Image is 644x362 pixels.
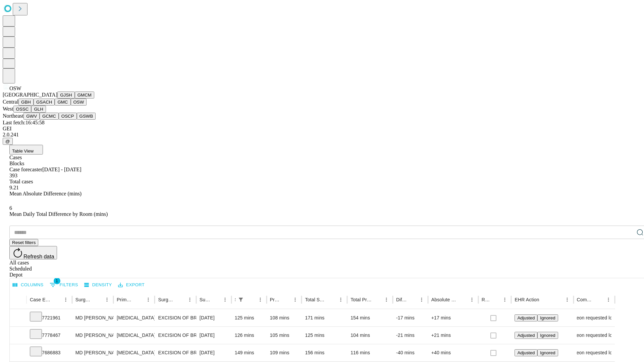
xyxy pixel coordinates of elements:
[566,309,622,326] span: Surgeon requested longer
[336,295,345,304] button: Menu
[23,254,54,259] span: Refresh data
[158,327,193,344] div: EXCISION OF BREAST LESION RADIOLOGICAL MARKER
[3,126,641,132] div: GEI
[176,295,185,304] button: Sort
[540,333,555,338] span: Ignored
[270,297,281,302] div: Predicted In Room Duration
[9,179,33,184] span: Total cases
[577,309,611,326] div: Surgeon requested longer
[117,327,151,344] div: [MEDICAL_DATA]
[540,350,555,355] span: Ignored
[396,297,407,302] div: Difference
[93,295,102,304] button: Sort
[75,92,94,99] button: GMCM
[134,295,144,304] button: Sort
[117,297,133,302] div: Primary Service
[116,280,146,290] button: Export
[515,332,537,339] button: Adjusted
[566,327,622,344] span: Surgeon requested longer
[9,191,82,196] span: Mean Absolute Difference (mins)
[396,344,425,361] div: -40 mins
[537,349,558,356] button: Ignored
[517,315,535,320] span: Adjusted
[270,327,299,344] div: 105 mins
[9,167,42,172] span: Case forecaster
[117,309,151,326] div: [MEDICAL_DATA]
[431,309,475,326] div: +17 mins
[290,295,300,304] button: Menu
[3,92,57,98] span: [GEOGRAPHIC_DATA]
[12,148,34,154] span: Table View
[540,315,555,320] span: Ignored
[270,344,299,361] div: 109 mins
[577,327,611,344] div: Surgeon requested longer
[200,344,228,361] div: [DATE]
[13,330,23,342] button: Expand
[57,92,75,99] button: GJSH
[515,297,539,302] div: EHR Action
[537,314,558,321] button: Ignored
[3,106,13,112] span: West
[408,295,417,304] button: Sort
[458,295,467,304] button: Sort
[220,295,230,304] button: Menu
[246,295,256,304] button: Sort
[13,347,23,359] button: Expand
[594,295,604,304] button: Sort
[351,327,389,344] div: 104 mins
[158,297,175,302] div: Surgery Name
[75,327,110,344] div: MD [PERSON_NAME] A Md
[211,295,220,304] button: Sort
[54,278,60,284] span: 1
[500,295,509,304] button: Menu
[117,344,151,361] div: [MEDICAL_DATA]
[9,173,17,178] span: 393
[515,349,537,356] button: Adjusted
[13,106,32,113] button: OSSC
[30,344,69,361] div: 7686883
[577,344,611,361] div: Surgeon requested longer
[235,309,263,326] div: 125 mins
[417,295,426,304] button: Menu
[382,295,391,304] button: Menu
[305,327,344,344] div: 125 mins
[467,295,477,304] button: Menu
[431,344,475,361] div: +40 mins
[77,113,96,120] button: GSWB
[491,295,500,304] button: Sort
[200,327,228,344] div: [DATE]
[3,99,18,105] span: Central
[185,295,195,304] button: Menu
[9,85,21,91] span: OSW
[30,297,51,302] div: Case Epic Id
[158,344,193,361] div: EXCISION OF BREAST LESION RADIOLOGICAL MARKER
[3,138,13,145] button: @
[604,295,613,304] button: Menu
[305,297,326,302] div: Total Scheduled Duration
[31,106,46,113] button: GLH
[235,297,235,302] div: Scheduled In Room Duration
[396,309,425,326] div: -17 mins
[372,295,382,304] button: Sort
[9,246,57,259] button: Refresh data
[61,295,70,304] button: Menu
[9,211,108,217] span: Mean Daily Total Difference by Room (mins)
[236,295,246,304] button: Show filters
[48,280,80,290] button: Show filters
[517,350,535,355] span: Adjusted
[34,99,55,106] button: GSACH
[256,295,265,304] button: Menu
[235,327,263,344] div: 126 mins
[517,333,535,338] span: Adjusted
[30,309,69,326] div: 7721961
[12,240,36,245] span: Reset filters
[3,132,641,138] div: 2.0.241
[270,309,299,326] div: 108 mins
[431,297,457,302] div: Absolute Difference
[540,295,549,304] button: Sort
[577,297,594,302] div: Comments
[23,113,40,120] button: GWV
[3,113,23,119] span: Northeast
[5,139,10,144] span: @
[537,332,558,339] button: Ignored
